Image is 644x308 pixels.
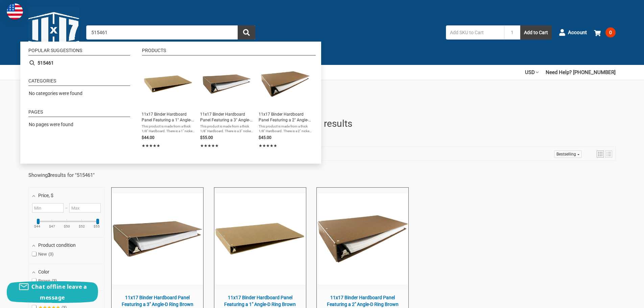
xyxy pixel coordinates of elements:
[32,203,64,213] input: Minimum value
[142,143,160,149] span: ★★★★★
[29,122,73,127] span: No pages were found
[142,48,316,55] li: Products
[60,225,74,228] ins: $50
[64,206,69,211] span: –
[49,193,53,198] span: , $
[31,283,87,301] span: Chat offline leave a message
[144,60,193,109] img: 11x17 Binder Hardboard Panel Featuring a 1" Angle-D Ring Brown
[446,25,504,40] input: Add SKU to Cart
[259,143,277,149] span: ★★★★★
[197,57,256,152] li: 11x17 Binder Hardboard Panel Featuring a 3" Angle-D Ring Brown
[605,27,616,38] span: 0
[29,91,82,96] span: No categories were found
[28,110,130,117] li: Pages
[112,193,203,284] img: 11x17 Binder Hardboard Panel Featuring a 3" Angle-D Ring Brown
[77,172,93,178] a: 515461
[48,252,54,257] span: 3
[69,203,101,213] input: Maximum value
[142,124,195,134] span: This product is made from a thick 1/8'' Hardboard. There is a 1'' nickel finished Slant-D Ring ri...
[75,225,89,228] ins: $52
[48,172,50,178] b: 3
[261,60,310,109] img: 11x17 Binder Hardboard Panel Featuring a 2" Angle-D Ring Brown
[259,135,271,140] span: $45.00
[28,7,79,58] img: 11x17.com
[45,225,59,228] ins: $47
[556,152,576,157] span: Bestselling
[525,65,539,80] a: USD
[202,60,251,109] img: 11x17 Binder Hardboard Panel Featuring a 3" Angle-D Ring Brown
[32,278,57,284] span: Brown
[32,252,54,257] span: New
[28,48,130,55] li: Popular suggestions
[28,78,130,86] li: Categories
[142,112,195,123] span: 11x17 Binder Hardboard Panel Featuring a 1" Angle-D Ring Brown
[7,281,98,303] button: Chat offline leave a message
[52,278,57,283] span: 3
[605,150,612,158] a: View list mode
[520,25,552,40] button: Add to Cart
[86,25,255,40] input: Search by keyword, brand or SKU
[215,193,306,284] img: 11x17 Binder Hardboard Panel Featuring a 1" Angle-D Ring Brown
[317,193,408,284] img: 11x17 Binder Hardboard Panel Featuring a 2" Angle-D Ring Brown
[568,29,587,37] span: Account
[200,143,219,149] span: ★★★★★
[559,24,587,41] a: Account
[139,57,197,152] li: 11x17 Binder Hardboard Panel Featuring a 1" Angle-D Ring Brown
[30,225,44,228] ins: $44
[259,60,312,149] a: 11x17 Binder Hardboard Panel Featuring a 2" Angle-D Ring Brown11x17 Binder Hardboard Panel Featur...
[218,294,303,308] span: 11x17 Binder Hardboard Panel Featuring a 1" Angle-D Ring Brown
[7,3,23,20] img: duty and tax information for United States
[28,172,110,178] div: Showing results for " "
[259,124,312,134] span: This product is made from a thick 1/8'' Hardboard. There is a 2'' nickel finished Angle-D Ring ri...
[90,225,104,228] ins: $55
[200,135,213,140] span: $55.00
[38,193,53,198] span: Price
[200,60,253,149] a: 11x17 Binder Hardboard Panel Featuring a 3" Angle-D Ring Brown11x17 Binder Hardboard Panel Featur...
[597,150,604,158] a: View grid mode
[320,294,405,308] span: 11x17 Binder Hardboard Panel Featuring a 2" Angle-D Ring Brown
[142,60,195,149] a: 11x17 Binder Hardboard Panel Featuring a 1" Angle-D Ring Brown11x17 Binder Hardboard Panel Featur...
[115,294,200,308] span: 11x17 Binder Hardboard Panel Featuring a 3" Angle-D Ring Brown
[259,112,312,123] span: 11x17 Binder Hardboard Panel Featuring a 2" Angle-D Ring Brown
[594,24,616,41] a: 0
[20,42,321,164] div: Instant Search Results
[38,242,76,248] span: Product condition
[200,112,253,123] span: 11x17 Binder Hardboard Panel Featuring a 3" Angle-D Ring Brown
[546,65,616,80] a: Need Help? [PHONE_NUMBER]
[26,57,133,69] li: 515461
[200,124,253,134] span: This product is made from a thick 1/8'' Hardboard. There is a 3'' nickel finished Slant-D Ring ri...
[256,57,314,152] li: 11x17 Binder Hardboard Panel Featuring a 2" Angle-D Ring Brown
[554,150,582,158] a: Sort options
[142,135,154,140] span: $44.00
[38,269,49,275] span: Color
[28,117,616,131] h1: Search results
